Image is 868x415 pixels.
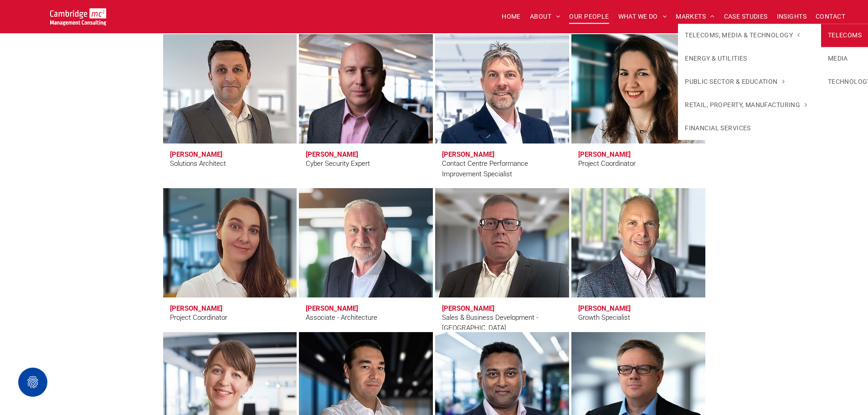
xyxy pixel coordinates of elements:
a: WHAT WE DO [614,10,672,24]
h3: [PERSON_NAME] [578,304,631,313]
a: CONTACT [811,10,850,24]
h3: [PERSON_NAME] [170,150,222,159]
a: ABOUT [525,10,565,24]
div: Project Coordinator [170,313,227,323]
div: Growth Specialist [578,313,630,323]
span: ENERGY & UTILITIES [685,54,747,63]
div: Solutions Architect [170,159,226,169]
a: Your Business Transformed | Cambridge Management Consulting [50,10,106,19]
a: HOME [497,10,525,24]
a: TELECOMS, MEDIA & TECHNOLOGY [678,24,821,47]
span: RETAIL, PROPERTY, MANUFACTURING [685,100,807,110]
a: Steve Furness | Solutions Architect | Cambridge Management Consulting [163,34,297,143]
h3: [PERSON_NAME] [442,150,494,159]
a: Martina Pavlaskova | Project Coordinator | Cambridge Management Consulting [571,34,705,143]
a: RETAIL, PROPERTY, MANUFACTURING [678,93,821,117]
a: Denisa Pokryvkova | Project Coordinator | Cambridge Management Consulting [163,188,297,297]
h3: [PERSON_NAME] [170,304,222,313]
a: John Wallace | Growth Specialist | Cambridge Management Consulting [571,188,705,297]
a: OUR PEOPLE [565,10,613,24]
div: Contact Centre Performance Improvement Specialist [442,159,562,179]
a: INSIGHTS [772,10,811,24]
div: Project Coordinator [578,159,636,169]
a: PUBLIC SECTOR & EDUCATION [678,70,821,93]
a: MARKETS [671,10,719,24]
a: Colin Macandrew | Associate - Architecture | Cambridge Management Consulting [299,188,433,297]
a: CASE STUDIES [719,10,772,24]
span: FINANCIAL SERVICES [685,123,751,133]
img: Go to Homepage [50,8,106,26]
h3: [PERSON_NAME] [578,150,631,159]
a: ENERGY & UTILITIES [678,47,821,70]
div: Sales & Business Development - [GEOGRAPHIC_DATA] [442,313,562,333]
a: Elia Tsouros | Sales & Business Development - Africa [435,188,569,297]
span: MARKETS [676,10,714,24]
span: TELECOMS, MEDIA & TECHNOLOGY [685,31,800,40]
h3: [PERSON_NAME] [306,304,358,313]
h3: [PERSON_NAME] [442,304,494,313]
h3: [PERSON_NAME] [306,150,358,159]
a: FINANCIAL SERVICES [678,117,821,140]
div: Associate - Architecture [306,313,377,323]
span: PUBLIC SECTOR & EDUCATION [685,77,785,87]
div: Cyber Security Expert [306,159,370,169]
a: Simon Kissane | Cambridge Management Consulting > Simon Kissane [435,34,569,143]
a: Vladimir Jirasek | Cyber Security Expert | Cambridge Management Consulting [299,34,433,143]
